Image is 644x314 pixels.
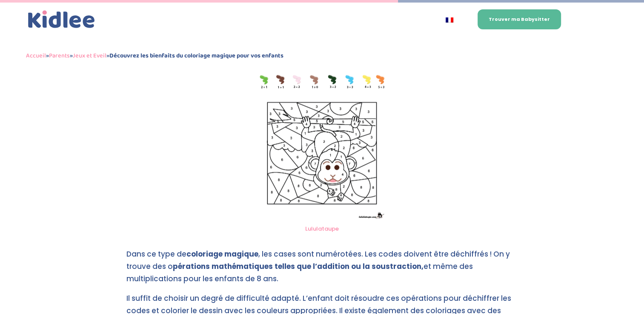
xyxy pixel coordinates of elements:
[126,248,518,292] p: Dans ce type de , les cases sont numérotées. Les codes doivent être déchiffrés ! On y trouve des ...
[26,9,97,31] a: Kidlee Logo
[305,224,339,232] a: Lululataupe
[49,51,70,61] a: Parents
[73,51,106,61] a: Jeux et Eveil
[173,261,424,271] strong: pérations mathématiques telles que l’addition ou la soustraction,
[186,248,258,259] strong: coloriage magique
[446,17,453,23] img: Français
[109,51,283,61] strong: Découvrez les bienfaits du coloriage magique pour vos enfants
[26,51,46,61] a: Accueil
[26,9,97,31] img: logo_kidlee_bleu
[26,51,283,61] span: » » »
[258,65,386,220] img: coloriage d'un singe
[478,9,561,29] a: Trouver ma Babysitter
